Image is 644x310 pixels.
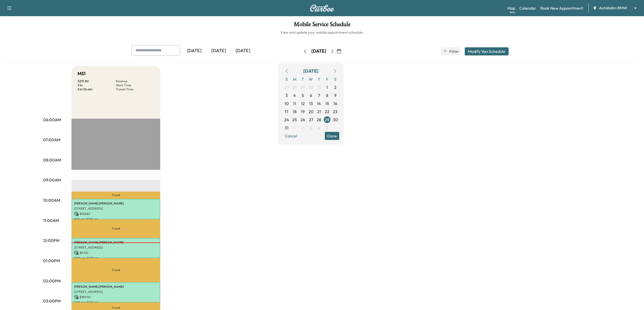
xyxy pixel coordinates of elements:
span: 30 [333,117,338,123]
span: 1 [326,84,328,90]
span: 22 [325,109,329,115]
span: 20 [309,109,313,115]
button: Filter [441,47,461,55]
span: S [331,75,339,83]
p: [STREET_ADDRESS] [74,245,158,250]
span: 31 [285,125,289,131]
span: 3 [310,125,312,131]
p: 2 hr 56 min [78,87,116,91]
a: Book New Appointment [540,5,583,11]
span: 5 [326,125,328,131]
div: [DATE] [231,45,255,57]
p: Travel [71,192,160,199]
span: 29 [300,84,305,90]
button: Done [325,132,339,140]
span: F [323,75,331,83]
img: Curbee Logo [310,5,334,12]
span: 14 [317,100,321,107]
span: 17 [285,109,288,115]
span: Autobahn BMW [599,5,627,11]
span: Filter [449,48,458,54]
p: $ 189.00 [74,295,158,299]
span: M [291,75,299,83]
button: Modify Van Schedule [465,47,509,55]
p: 09:00AM [43,177,61,183]
p: [PERSON_NAME] [PERSON_NAME] [74,201,158,205]
span: 4 [293,92,296,98]
span: 15 [325,100,329,107]
span: 7 [318,92,320,98]
p: Revenue [116,79,154,83]
div: Beta [510,10,515,14]
span: 1 [294,125,295,131]
span: 3 [285,92,288,98]
p: 11:50 am - 12:50 pm [74,256,158,260]
span: 11 [293,100,296,107]
span: 16 [333,100,337,107]
span: 2 [302,125,304,131]
p: 01:00PM [43,258,60,264]
span: 28 [292,84,297,90]
div: [DATE] [206,45,231,57]
p: 3 hr [78,83,116,87]
span: 10 [284,100,289,107]
p: $ 331.80 [78,79,116,83]
div: [DATE] [303,68,318,75]
p: Transit Time [116,87,154,91]
p: 03:00PM [43,298,61,304]
span: 4 [318,125,320,131]
span: 8 [326,92,328,98]
div: [DATE] [182,45,206,57]
p: [PERSON_NAME] [PERSON_NAME] [74,240,158,244]
p: $ 0.00 [74,251,158,255]
p: $ 142.80 [74,212,158,216]
span: 12 [301,100,305,107]
span: T [299,75,307,83]
h5: MS1 [78,70,86,77]
span: T [315,75,323,83]
span: 29 [325,117,329,123]
span: 27 [284,84,289,90]
p: 12:00PM [43,237,59,243]
h1: Mobile Service Schedule [5,21,639,30]
p: Travel [71,219,160,238]
span: 28 [317,117,321,123]
a: MapBeta [507,5,515,11]
span: 2 [334,84,336,90]
span: 13 [309,100,313,107]
span: 23 [333,109,337,115]
p: [PERSON_NAME] [PERSON_NAME] [74,285,158,289]
span: W [307,75,315,83]
p: 07:00AM [43,137,60,143]
div: [DATE] [311,48,326,54]
span: 30 [309,84,313,90]
p: [STREET_ADDRESS] [74,290,158,294]
p: 02:00PM [43,278,61,284]
span: 5 [302,92,304,98]
span: 6 [310,92,312,98]
span: 31 [317,84,321,90]
button: Cancel [282,132,300,140]
span: 24 [284,117,289,123]
span: 25 [292,117,297,123]
span: 19 [301,109,305,115]
span: S [282,75,291,83]
p: Work Time [116,83,154,87]
span: 9 [334,92,336,98]
p: 9:56 am - 10:56 am [74,217,158,221]
span: 26 [300,117,305,123]
span: 21 [317,109,321,115]
p: 08:00AM [43,157,61,163]
span: 18 [293,109,297,115]
p: 11:00AM [43,217,59,223]
h6: View and update your mobile appointment schedule. [5,30,639,35]
p: Travel [71,258,160,282]
p: 2:00 pm - 3:00 pm [74,300,158,304]
a: Calendar [519,5,536,11]
span: 27 [309,117,313,123]
p: [STREET_ADDRESS] [74,206,158,211]
p: 10:00AM [43,197,60,203]
p: 06:00AM [43,117,61,123]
